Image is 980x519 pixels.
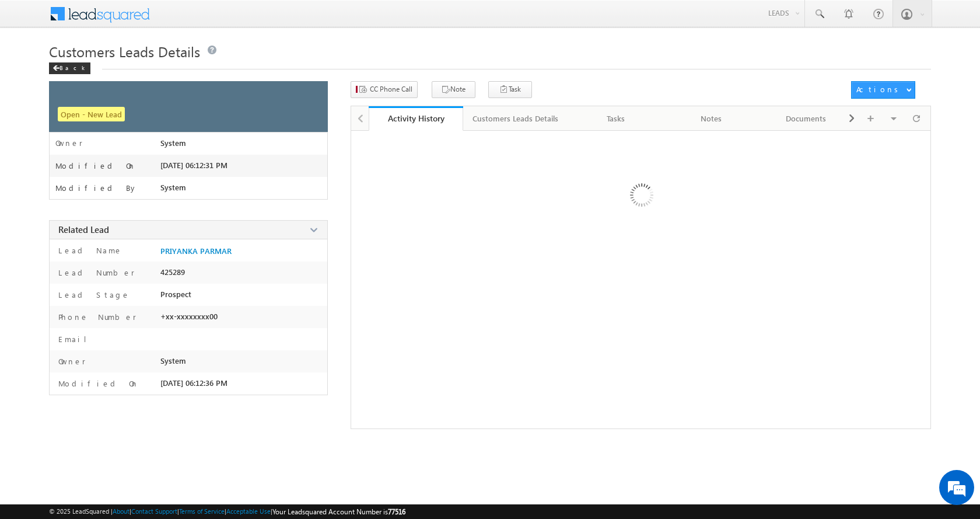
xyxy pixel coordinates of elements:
[432,81,475,98] button: Note
[473,112,558,126] div: Customers Leads Details
[578,112,653,126] div: Tasks
[58,107,125,121] span: Open - New Lead
[759,106,854,131] a: Documents
[856,84,902,95] div: Actions
[160,267,185,277] span: 425289
[377,113,455,124] div: Activity History
[463,106,569,131] a: Customers Leads Details
[55,245,123,256] label: Lead Name
[388,507,405,516] span: 77516
[113,507,129,515] a: About
[55,138,83,148] label: Owner
[160,312,218,321] span: +xx-xxxxxxxx00
[664,106,759,131] a: Notes
[488,81,532,98] button: Task
[580,137,701,257] img: Loading ...
[160,138,186,148] span: System
[55,290,130,300] label: Lead Stage
[226,507,271,515] a: Acceptable Use
[55,312,136,322] label: Phone Number
[569,106,664,131] a: Tasks
[160,290,191,299] span: Prospect
[131,507,177,515] a: Contact Support
[55,183,138,193] label: Modified By
[160,161,228,170] span: [DATE] 06:12:31 PM
[55,334,96,344] label: Email
[768,112,843,126] div: Documents
[55,267,135,278] label: Lead Number
[55,356,86,367] label: Owner
[160,378,228,388] span: [DATE] 06:12:36 PM
[272,507,405,516] span: Your Leadsquared Account Number is
[160,356,186,365] span: System
[673,112,748,126] div: Notes
[369,106,464,131] a: Activity History
[851,81,915,99] button: Actions
[49,506,405,517] span: © 2025 LeadSquared | | | | |
[55,378,139,389] label: Modified On
[55,161,136,170] label: Modified On
[49,42,200,61] span: Customers Leads Details
[49,62,90,74] div: Back
[160,246,232,256] a: PRIYANKA PARMAR
[351,81,418,98] button: CC Phone Call
[179,507,225,515] a: Terms of Service
[370,84,412,95] span: CC Phone Call
[160,183,186,192] span: System
[58,224,109,235] span: Related Lead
